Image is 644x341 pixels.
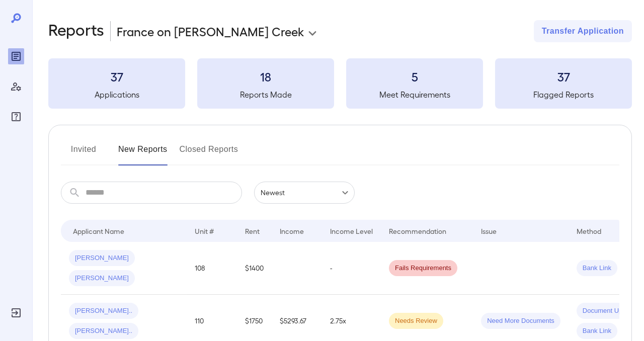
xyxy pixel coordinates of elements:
[577,306,641,316] span: Document Upload
[577,225,601,237] div: Method
[389,264,457,273] span: Fails Requirements
[197,89,334,101] h5: Reports Made
[187,242,237,295] td: 108
[389,316,443,326] span: Needs Review
[48,20,104,42] h2: Reports
[48,68,185,84] h3: 37
[73,225,124,237] div: Applicant Name
[330,225,373,237] div: Income Level
[346,89,483,101] h5: Meet Requirements
[237,242,272,295] td: $1400
[280,225,304,237] div: Income
[481,225,497,237] div: Issue
[195,225,214,237] div: Unit #
[118,141,168,165] button: New Reports
[197,68,334,84] h3: 18
[48,89,185,101] h5: Applications
[346,68,483,84] h3: 5
[481,316,560,326] span: Need More Documents
[8,48,24,64] div: Reports
[48,58,632,109] summary: 37Applications18Reports Made5Meet Requirements37Flagged Reports
[245,225,261,237] div: Rent
[495,68,632,84] h3: 37
[61,141,106,165] button: Invited
[8,109,24,125] div: FAQ
[69,306,138,316] span: [PERSON_NAME]..
[69,326,138,336] span: [PERSON_NAME]..
[389,225,446,237] div: Recommendation
[180,141,238,165] button: Closed Reports
[254,182,355,204] div: Newest
[495,89,632,101] h5: Flagged Reports
[577,264,617,273] span: Bank Link
[8,305,24,321] div: Log Out
[577,326,617,336] span: Bank Link
[534,20,632,42] button: Transfer Application
[69,253,135,263] span: [PERSON_NAME]
[322,242,381,295] td: -
[117,23,304,39] p: France on [PERSON_NAME] Creek
[69,274,135,283] span: [PERSON_NAME]
[8,78,24,95] div: Manage Users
